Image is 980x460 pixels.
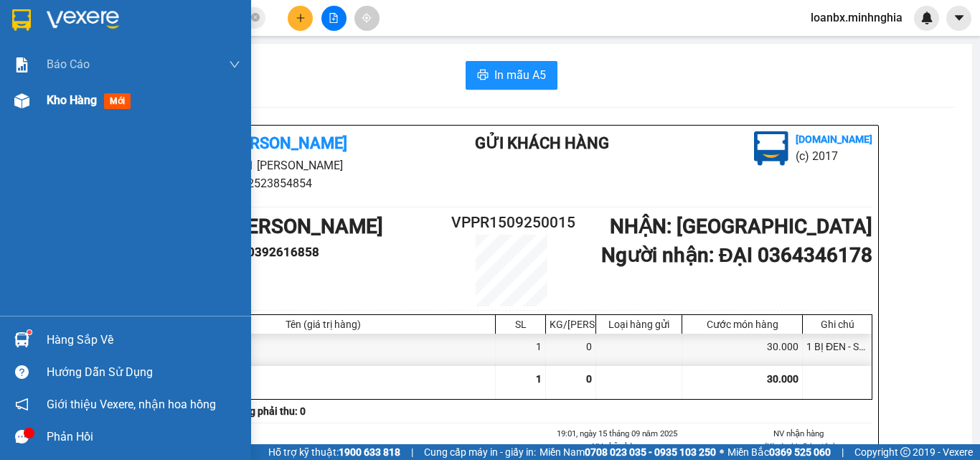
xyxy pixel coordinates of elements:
[725,427,873,440] li: NV nhận hàng
[47,55,90,73] span: Báo cáo
[946,6,971,31] button: caret-down
[151,156,418,174] li: 01 [PERSON_NAME]
[47,93,97,107] span: Kho hàng
[27,330,32,334] sup: 1
[296,13,306,23] span: plus
[321,6,347,31] button: file-add
[475,134,609,152] b: Gửi khách hàng
[6,90,239,113] b: GỬI : VP [PERSON_NAME]
[727,444,831,460] span: Miền Bắc
[227,134,347,152] b: [PERSON_NAME]
[288,6,313,31] button: plus
[806,319,868,330] div: Ghi chú
[496,334,546,366] div: 1
[15,365,29,379] span: question-circle
[6,6,78,78] img: logo.jpg
[543,440,691,453] li: NV nhận hàng
[610,215,872,238] b: NHẬN : [GEOGRAPHIC_DATA]
[83,34,94,46] span: environment
[151,174,418,192] li: 02523854854
[550,319,592,330] div: KG/[PERSON_NAME]
[540,444,716,460] span: Miền Nam
[354,6,380,31] button: aim
[920,11,933,24] img: icon-new-feature
[47,329,240,351] div: Hàng sắp về
[796,133,872,145] b: [DOMAIN_NAME]
[769,446,831,458] strong: 0369 525 060
[411,444,413,460] span: |
[268,444,400,460] span: Hỗ trợ kỹ thuật:
[953,11,966,24] span: caret-down
[682,334,803,366] div: 30.000
[83,52,94,64] span: phone
[754,131,788,166] img: logo.jpg
[686,319,798,330] div: Cước món hàng
[720,449,724,455] span: ⚪️
[47,362,240,383] div: Hướng dẫn sử dụng
[151,215,383,238] b: GỬI : VP [PERSON_NAME]
[229,59,240,70] span: down
[15,398,29,411] span: notification
[339,446,400,458] strong: 1900 633 818
[494,66,546,84] span: In mẫu A5
[14,57,29,72] img: solution-icon
[451,211,572,235] h2: VPPR1509250015
[151,334,496,366] div: 816 (Bất kỳ)
[536,373,542,385] span: 1
[232,405,306,417] b: Tổng phải thu: 0
[104,93,131,109] span: mới
[155,319,491,330] div: Tên (giá trị hàng)
[251,13,260,22] span: close-circle
[799,9,914,27] span: loanbx.minhnghia
[803,334,872,366] div: 1 BỊ ĐEN - SẦU RIÊNG
[251,11,260,25] span: close-circle
[14,93,29,108] img: warehouse-icon
[15,430,29,443] span: message
[546,334,596,366] div: 0
[477,69,489,83] span: printer
[47,395,216,413] span: Giới thiệu Vexere, nhận hoa hồng
[543,427,691,440] li: 19:01, ngày 15 tháng 09 năm 2025
[329,13,339,23] span: file-add
[6,32,273,50] li: 01 [PERSON_NAME]
[47,426,240,448] div: Phản hồi
[767,373,798,385] span: 30.000
[586,373,592,385] span: 0
[796,147,872,165] li: (c) 2017
[842,444,844,460] span: |
[499,319,542,330] div: SL
[601,243,872,267] b: Người nhận : ĐẠI 0364346178
[900,447,910,457] span: copyright
[585,446,716,458] strong: 0708 023 035 - 0935 103 250
[6,50,273,67] li: 02523854854
[14,332,29,347] img: warehouse-icon
[83,9,203,27] b: [PERSON_NAME]
[466,61,557,90] button: printerIn mẫu A5
[362,13,372,23] span: aim
[12,9,31,31] img: logo-vxr
[763,441,834,451] i: (Kí và ghi rõ họ tên)
[600,319,678,330] div: Loại hàng gửi
[424,444,536,460] span: Cung cấp máy in - giấy in:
